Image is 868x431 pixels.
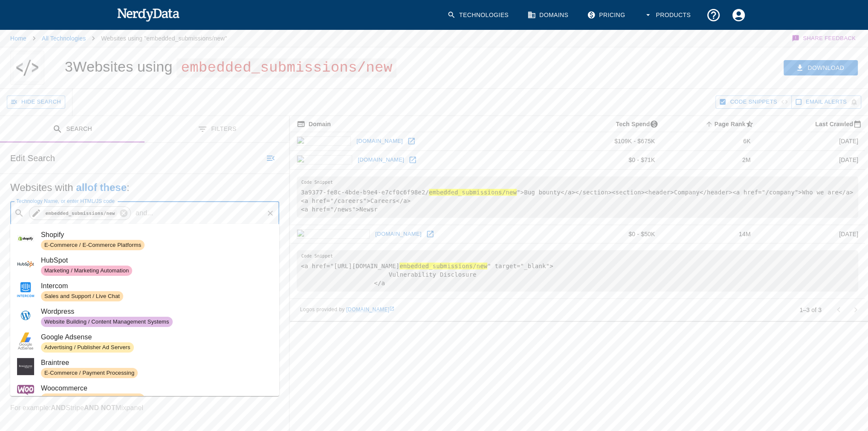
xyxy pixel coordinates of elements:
img: moov.io icon [297,155,353,165]
h6: Edit Search [10,151,55,165]
span: The estimated minimum and maximum annual tech spend each webpage has, based on the free, freemium... [605,119,662,129]
button: Get email alerts with newly found website results. Click to enable. [791,95,861,109]
button: Support and Documentation [701,3,726,28]
a: [DOMAIN_NAME] [346,307,394,312]
td: $0 - $50K [561,225,662,243]
span: Intercom [41,281,272,291]
a: Open ae.com in new window [405,135,418,148]
b: all of these [76,182,127,193]
span: The registered domain name (i.e. "nerdydata.com"). [297,119,331,129]
span: Hide Code Snippets [730,97,777,107]
a: Open moov.io in new window [406,153,419,166]
span: Advertising / Publisher Ad Servers [41,344,134,352]
h1: 3 Websites using [65,58,396,75]
button: Share Feedback [790,30,858,47]
span: Braintree [41,358,272,368]
span: E-Commerce / Payment Processing [41,369,138,377]
p: and ... [132,208,156,218]
span: Get email alerts with newly found website results. Click to enable. [806,97,847,107]
iframe: Drift Widget Chat Controller [825,370,858,403]
a: [DOMAIN_NAME] [373,228,424,241]
span: E-Commerce / E-Commerce Platforms [41,241,145,249]
td: 14M [662,225,757,243]
a: All Technologies [42,35,86,42]
code: embedded_submissions/new [43,210,117,217]
button: Hide Code Snippets [715,95,791,109]
span: Logos provided by [300,306,395,314]
button: Download [784,60,858,76]
img: "embedded_submissions/new" logo [14,51,41,85]
hl: embedded_submissions/new [399,263,487,269]
button: Hide Search [7,95,65,109]
span: Website Building / Content Management Systems [41,318,173,326]
a: Pricing [582,3,632,28]
span: embedded_submissions/new [176,58,396,78]
span: Most recent date this website was successfully crawled [804,119,865,129]
p: Websites using "embedded_submissions/new" [101,34,227,43]
a: Open mactag.com in new window [424,228,437,240]
pre: <a href="[URL][DOMAIN_NAME] " target="_blank"> Vulnerability Disclosure </a [297,250,858,292]
pre: 3a9377-fe8c-4bde-b9e4-e7cf0c6f98e2/ ">Bug bounty</a></section><section><header>Company</header><a... [297,176,858,218]
td: [DATE] [757,225,865,243]
td: 2M [662,150,757,169]
span: Sales and Support / Live Chat [41,292,123,301]
td: $0 - $71K [561,150,662,169]
td: [DATE] [757,132,865,151]
div: embedded_submissions/new [29,206,131,220]
span: Google Adsense [41,332,272,342]
span: Woocommerce [41,383,272,393]
img: NerdyData.com [117,6,179,23]
span: A page popularity ranking based on a domain's backlinks. Smaller numbers signal more popular doma... [703,119,758,129]
a: [DOMAIN_NAME] [356,153,406,167]
a: Technologies [442,3,515,28]
a: [DOMAIN_NAME] [354,135,405,148]
button: Account Settings [726,3,751,28]
span: HubSpot [41,255,272,266]
p: 1–3 of 3 [799,306,822,314]
td: 6K [662,132,757,151]
img: ae.com icon [297,136,351,146]
button: Products [639,3,697,28]
span: Marketing / Marketing Automation [41,267,132,275]
span: Shopify [41,230,272,240]
span: Wordpress [41,307,272,317]
p: For example: Stripe Mixpanel [10,403,279,413]
b: AND NOT [84,404,116,411]
nav: breadcrumb [10,30,227,47]
td: [DATE] [757,150,865,169]
img: mactag.com icon [297,229,370,239]
span: E-Commerce / E-Commerce Platforms [41,395,145,403]
button: Clear [264,207,276,219]
a: Home [10,35,26,42]
b: AND [51,404,66,411]
h5: Websites with : [10,181,279,194]
button: Filters [145,116,289,143]
label: Technology Name, or enter HTML/JS code [16,197,115,205]
a: Domains [522,3,575,28]
td: $109K - $675K [561,132,662,151]
hl: embedded_submissions/new [429,189,517,196]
